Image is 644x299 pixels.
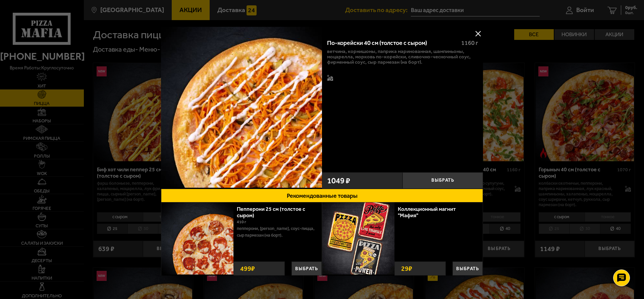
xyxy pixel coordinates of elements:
p: пепперони, [PERSON_NAME], соус-пицца, сыр пармезан (на борт). [237,225,317,239]
span: 1160 г [461,39,478,47]
a: Коллекционный магнит "Мафия" [398,206,456,219]
strong: 499 ₽ [238,262,257,275]
button: Выбрать [452,261,483,276]
span: 1049 ₽ [327,177,350,185]
span: 410 г [237,220,246,224]
button: Рекомендованные товары [161,189,483,202]
strong: 29 ₽ [399,262,414,275]
img: По-корейски 40 см (толстое с сыром) [161,27,322,188]
button: Выбрать [291,261,322,276]
a: Пепперони 25 см (толстое с сыром) [237,206,305,219]
a: По-корейски 40 см (толстое с сыром) [161,27,322,189]
p: ветчина, корнишоны, паприка маринованная, шампиньоны, моцарелла, морковь по-корейски, сливочно-че... [327,49,478,65]
div: По-корейски 40 см (толстое с сыром) [327,40,455,47]
button: Выбрать [402,172,483,189]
